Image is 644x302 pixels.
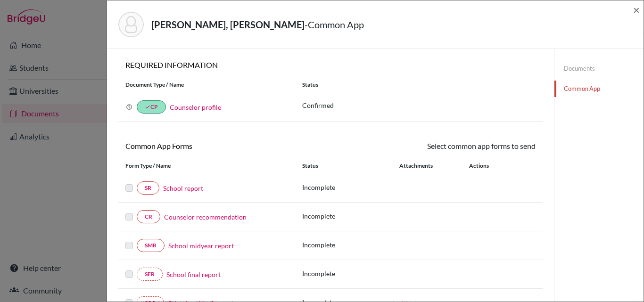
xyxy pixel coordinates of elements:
[118,81,295,89] div: Document Type / Name
[633,4,640,16] button: Close
[118,60,543,69] h6: REQUIRED INFORMATION
[168,241,234,251] a: School midyear report
[302,240,399,250] p: Incomplete
[330,140,543,152] div: Select common app forms to send
[118,162,295,170] div: Form Type / Name
[118,141,330,150] h6: Common App Forms
[164,212,247,222] a: Counselor recommendation
[137,100,166,114] a: doneCP
[166,269,221,279] a: School final report
[170,103,221,111] a: Counselor profile
[302,100,536,110] p: Confirmed
[163,183,203,193] a: School report
[137,239,165,252] a: SMR
[554,81,644,97] a: Common App
[302,182,399,192] p: Incomplete
[145,104,150,110] i: done
[295,81,543,89] div: Status
[302,211,399,221] p: Incomplete
[137,181,159,195] a: SR
[458,162,516,170] div: Actions
[399,162,458,170] div: Attachments
[633,3,640,16] span: ×
[151,19,305,30] strong: [PERSON_NAME], [PERSON_NAME]
[302,162,399,170] div: Status
[137,268,163,281] a: SFR
[302,269,399,278] p: Incomplete
[305,19,364,30] span: - Common App
[137,210,160,223] a: CR
[554,60,644,77] a: Documents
